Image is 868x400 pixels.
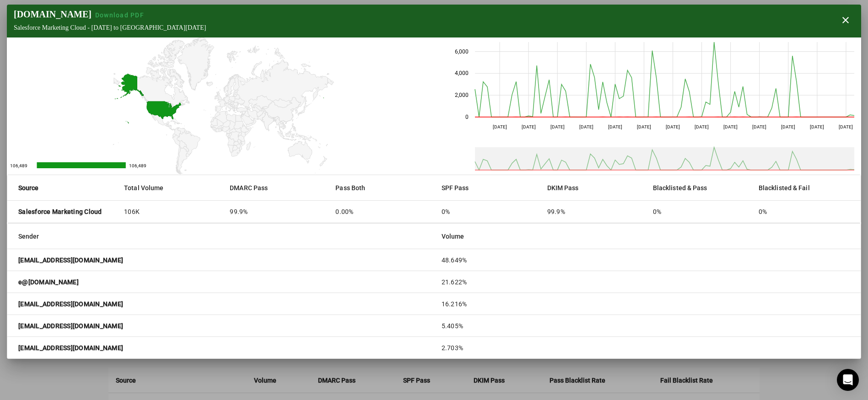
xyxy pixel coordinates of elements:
[455,48,469,55] text: 6,000
[752,124,766,129] text: [DATE]
[465,114,469,120] text: 0
[328,175,434,201] mat-header-cell: Pass Both
[646,175,751,201] mat-header-cell: Blacklisted & Pass
[92,11,148,20] button: Download PDF
[751,201,861,223] mat-cell: 0%
[117,175,222,201] mat-header-cell: Total Volume
[434,201,540,223] mat-cell: 0%
[18,183,39,193] strong: Source
[14,9,206,20] div: [DOMAIN_NAME]
[723,124,738,129] text: [DATE]
[222,201,328,223] mat-cell: 99.9%
[839,124,853,129] text: [DATE]
[10,163,27,168] text: 106,489
[521,124,535,129] text: [DATE]
[434,175,540,201] mat-header-cell: SPF Pass
[434,293,861,315] mat-cell: 16.216%
[222,175,328,201] mat-header-cell: DMARC Pass
[540,175,646,201] mat-header-cell: DKIM Pass
[18,277,79,287] strong: e@[DOMAIN_NAME]
[14,24,206,32] div: Salesforce Marketing Cloud - [DATE] to [GEOGRAPHIC_DATA][DATE]
[751,175,861,201] mat-header-cell: Blacklisted & Fail
[492,124,507,129] text: [DATE]
[636,124,651,129] text: [DATE]
[540,201,646,223] mat-cell: 99.9%
[434,249,861,271] mat-cell: 48.649%
[129,163,146,168] text: 106,489
[695,124,709,129] text: [DATE]
[18,256,123,265] strong: [EMAIL_ADDRESS][DOMAIN_NAME]
[666,124,680,129] text: [DATE]
[455,70,469,76] text: 4,000
[550,124,564,129] text: [DATE]
[608,124,622,129] text: [DATE]
[579,124,593,129] text: [DATE]
[837,369,859,391] div: Open Intercom Messenger
[434,271,861,293] mat-cell: 21.622%
[7,224,434,249] mat-header-cell: Sender
[18,321,123,331] strong: [EMAIL_ADDRESS][DOMAIN_NAME]
[18,207,102,216] strong: Salesforce Marketing Cloud
[7,37,434,175] svg: A chart.
[455,92,469,98] text: 2,000
[781,124,795,129] text: [DATE]
[434,337,861,359] mat-cell: 2.703%
[328,201,434,223] mat-cell: 0.00%
[18,343,123,352] strong: [EMAIL_ADDRESS][DOMAIN_NAME]
[434,315,861,337] mat-cell: 5.405%
[810,124,824,129] text: [DATE]
[646,201,751,223] mat-cell: 0%
[434,224,861,249] mat-header-cell: Volume
[117,201,222,223] mat-cell: 106K
[18,299,123,309] strong: [EMAIL_ADDRESS][DOMAIN_NAME]
[95,11,144,19] span: Download PDF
